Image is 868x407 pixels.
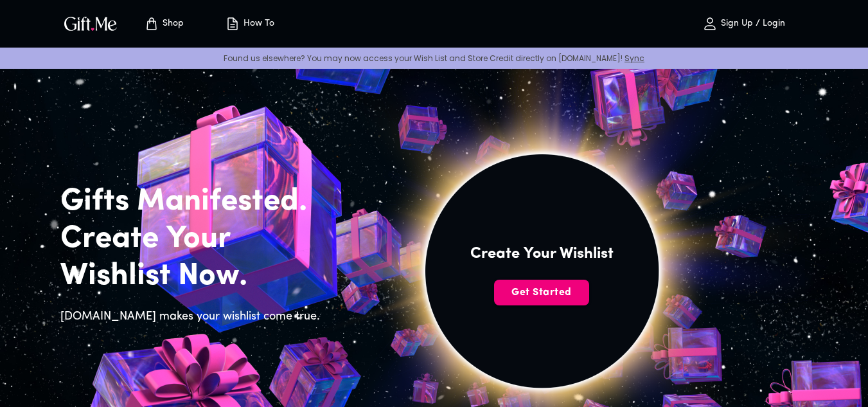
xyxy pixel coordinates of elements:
[718,19,785,30] p: Sign Up / Login
[225,16,240,32] img: how-to.svg
[60,183,328,221] h2: Gifts Manifested.
[60,16,121,32] button: GiftMe Logo
[62,14,120,33] img: GiftMe Logo
[494,280,589,305] button: Get Started
[10,53,858,64] p: Found us elsewhere? You may now access your Wish List and Store Credit directly on [DOMAIN_NAME]!
[215,3,285,44] button: How To
[159,19,184,30] p: Shop
[624,53,644,64] a: Sync
[494,285,589,300] span: Get Started
[470,244,614,264] h4: Create Your Wishlist
[60,308,328,326] h6: [DOMAIN_NAME] makes your wishlist come true.
[240,19,274,30] p: How To
[680,3,808,44] button: Sign Up / Login
[60,221,328,258] h2: Create Your
[128,3,199,44] button: Store page
[60,258,328,295] h2: Wishlist Now.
